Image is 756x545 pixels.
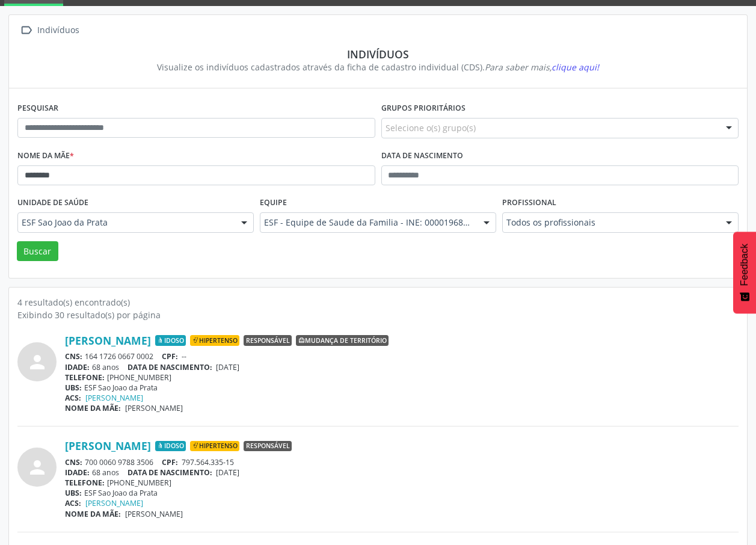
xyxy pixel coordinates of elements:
span: TELEFONE: [65,478,105,488]
span: [DATE] [216,467,239,478]
span: [PERSON_NAME] [125,509,183,519]
label: Equipe [260,194,287,212]
div: 68 anos [65,467,739,478]
label: Data de nascimento [381,147,463,165]
span: Mudança de território [296,335,389,346]
div: Visualize os indivíduos cadastrados através da ficha de cadastro individual (CDS). [26,61,730,73]
div: Exibindo 30 resultado(s) por página [17,309,739,321]
span: UBS: [65,488,82,498]
span: Responsável [244,335,292,346]
span: Responsável [244,441,292,452]
span: Hipertenso [190,441,239,452]
div: Indivíduos [26,48,730,61]
label: Unidade de saúde [17,194,88,212]
span: ESF - Equipe de Saude da Familia - INE: 0000196827 [264,217,472,229]
span: CPF: [162,457,178,467]
div: 4 resultado(s) encontrado(s) [17,296,739,309]
label: Pesquisar [17,99,58,118]
span: CNS: [65,457,82,467]
span: DATA DE NASCIMENTO: [128,362,212,372]
div: 700 0060 9788 3506 [65,457,739,467]
span: clique aqui! [552,61,599,73]
div: Indivíduos [35,22,81,39]
span: ACS: [65,498,81,508]
span: IDADE: [65,467,90,478]
span: CNS: [65,351,82,362]
button: Buscar [17,241,58,262]
div: 164 1726 0667 0002 [65,351,739,362]
span: Feedback [739,244,750,286]
span: Selecione o(s) grupo(s) [386,122,476,134]
div: [PHONE_NUMBER] [65,372,739,383]
i:  [17,22,35,39]
span: -- [182,351,186,362]
span: Idoso [155,441,186,452]
a: [PERSON_NAME] [85,498,143,508]
i: Para saber mais, [485,61,599,73]
span: UBS: [65,383,82,393]
span: Idoso [155,335,186,346]
a: [PERSON_NAME] [65,439,151,452]
span: TELEFONE: [65,372,105,383]
span: ESF Sao Joao da Prata [22,217,229,229]
span: [DATE] [216,362,239,372]
div: [PHONE_NUMBER] [65,478,739,488]
span: ACS: [65,393,81,403]
span: NOME DA MÃE: [65,509,121,519]
i: person [26,351,48,373]
button: Feedback - Mostrar pesquisa [733,232,756,313]
span: DATA DE NASCIMENTO: [128,467,212,478]
span: [PERSON_NAME] [125,403,183,413]
span: IDADE: [65,362,90,372]
span: Hipertenso [190,335,239,346]
label: Nome da mãe [17,147,74,165]
i: person [26,457,48,478]
div: ESF Sao Joao da Prata [65,488,739,498]
label: Grupos prioritários [381,99,466,118]
span: NOME DA MÃE: [65,403,121,413]
span: CPF: [162,351,178,362]
div: ESF Sao Joao da Prata [65,383,739,393]
span: 797.564.335-15 [182,457,234,467]
div: 68 anos [65,362,739,372]
span: Todos os profissionais [506,217,714,229]
a: [PERSON_NAME] [65,334,151,347]
a: [PERSON_NAME] [85,393,143,403]
label: Profissional [502,194,556,212]
a:  Indivíduos [17,22,81,39]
